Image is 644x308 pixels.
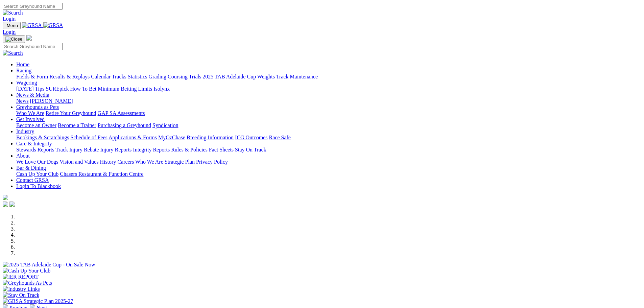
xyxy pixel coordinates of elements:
a: We Love Our Dogs [16,159,58,165]
img: Search [3,10,23,16]
a: News [16,98,28,104]
a: Track Maintenance [276,74,318,79]
a: Bookings & Scratchings [16,135,69,140]
a: Track Injury Rebate [55,147,99,152]
div: Racing [16,74,641,80]
a: ICG Outcomes [235,135,267,140]
a: Cash Up Your Club [16,171,58,177]
img: Cash Up Your Club [3,268,50,274]
a: Stay On Track [235,147,266,152]
img: facebook.svg [3,202,8,207]
a: Greyhounds as Pets [16,104,59,110]
img: GRSA [22,22,42,28]
a: Injury Reports [100,147,132,152]
a: Statistics [128,74,147,79]
a: Strategic Plan [165,159,195,165]
a: Get Involved [16,116,45,122]
a: Vision and Values [59,159,98,165]
div: Greyhounds as Pets [16,110,641,116]
div: Care & Integrity [16,147,641,153]
img: IER REPORT [3,274,39,280]
a: Schedule of Fees [70,135,107,140]
a: Syndication [152,122,178,128]
img: GRSA [43,22,63,28]
a: Fact Sheets [209,147,234,152]
a: Login [3,16,16,22]
a: Isolynx [153,86,170,92]
div: Wagering [16,86,641,92]
img: logo-grsa-white.png [3,195,8,200]
a: Racing [16,68,31,73]
a: Integrity Reports [133,147,170,152]
a: Care & Integrity [16,141,52,146]
a: Trials [189,74,201,79]
div: Industry [16,135,641,141]
a: [PERSON_NAME] [30,98,73,104]
a: Tracks [112,74,126,79]
img: Greyhounds As Pets [3,280,52,286]
a: Race Safe [269,135,290,140]
a: About [16,153,30,159]
a: [DATE] Tips [16,86,44,92]
a: MyOzChase [158,135,185,140]
a: Retire Your Greyhound [46,110,96,116]
div: Get Involved [16,122,641,128]
img: 2025 TAB Adelaide Cup - On Sale Now [3,262,95,268]
a: GAP SA Assessments [98,110,145,116]
img: GRSA Strategic Plan 2025-27 [3,298,73,304]
a: Weights [257,74,275,79]
a: Rules & Policies [171,147,208,152]
button: Toggle navigation [3,22,21,29]
img: twitter.svg [9,202,15,207]
a: Calendar [91,74,111,79]
a: Become a Trainer [58,122,96,128]
img: Industry Links [3,286,40,292]
a: Purchasing a Greyhound [98,122,151,128]
img: Stay On Track [3,292,39,298]
div: News & Media [16,98,641,104]
a: Home [16,62,29,67]
a: Chasers Restaurant & Function Centre [60,171,143,177]
img: logo-grsa-white.png [26,35,32,41]
a: Login To Blackbook [16,183,61,189]
a: News & Media [16,92,49,98]
div: Bar & Dining [16,171,641,177]
a: Results & Replays [49,74,90,79]
a: Grading [149,74,166,79]
a: Who We Are [16,110,44,116]
span: Menu [7,23,18,28]
img: Search [3,50,23,56]
a: Privacy Policy [196,159,228,165]
div: About [16,159,641,165]
a: Contact GRSA [16,177,49,183]
input: Search [3,3,63,10]
a: Minimum Betting Limits [98,86,152,92]
a: Breeding Information [187,135,234,140]
a: Wagering [16,80,37,86]
a: History [100,159,116,165]
a: Coursing [168,74,188,79]
a: Become an Owner [16,122,56,128]
a: Industry [16,128,34,134]
button: Toggle navigation [3,35,25,43]
a: How To Bet [70,86,97,92]
a: Applications & Forms [109,135,157,140]
a: Bar & Dining [16,165,46,171]
a: Fields & Form [16,74,48,79]
a: Careers [117,159,134,165]
a: Who We Are [135,159,163,165]
img: Close [5,37,22,42]
a: Login [3,29,16,35]
a: Stewards Reports [16,147,54,152]
input: Search [3,43,63,50]
a: 2025 TAB Adelaide Cup [202,74,256,79]
a: SUREpick [46,86,69,92]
